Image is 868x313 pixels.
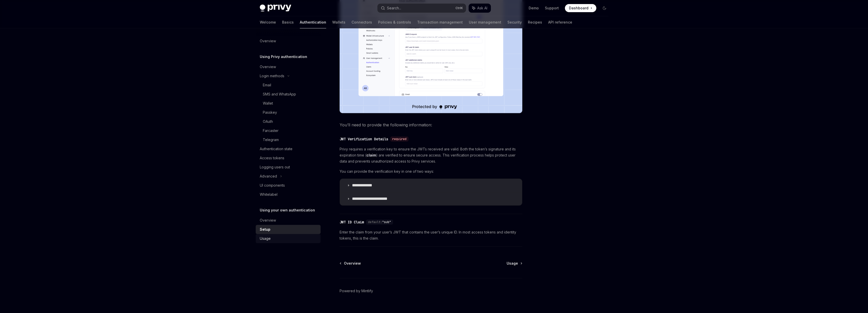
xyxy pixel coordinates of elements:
[260,236,271,242] div: Usage
[256,135,321,144] a: Telegram
[256,225,321,234] a: Setup
[340,261,361,266] a: Overview
[565,4,596,12] a: Dashboard
[282,16,294,28] a: Basics
[256,62,321,71] a: Overview
[256,108,321,117] a: Passkey
[377,4,466,13] button: Search...CtrlK
[300,16,326,28] a: Authentication
[340,229,522,241] span: Enter the claim from your user’s JWT that contains the user’s unique ID. In most access tokens an...
[340,220,364,225] div: JWT ID Claim
[368,220,382,224] span: default:
[256,190,321,199] a: Whitelabel
[387,5,401,11] div: Search...
[256,126,321,135] a: Farcaster
[340,146,522,164] span: Privy requires a verification key to ensure the JWTs received are valid. Both the token’s signatu...
[263,109,277,115] div: Passkey
[340,168,522,174] span: You can provide the verification key in one of two ways:
[455,6,463,10] span: Ctrl K
[469,4,491,13] button: Ask AI
[256,181,321,190] a: UI components
[260,146,292,152] div: Authentication state
[260,16,276,28] a: Welcome
[600,4,608,12] button: Toggle dark mode
[260,5,291,12] img: dark logo
[263,91,296,97] div: SMS and WhatsApp
[340,288,373,294] a: Powered by Mintlify
[507,261,522,266] a: Usage
[507,261,518,266] span: Usage
[263,119,273,125] div: OAuth
[260,226,270,232] div: Setup
[256,117,321,126] a: OAuth
[256,144,321,153] a: Authentication state
[340,136,388,142] div: JWT Verification Details
[263,137,279,143] div: Telegram
[260,38,276,44] div: Overview
[260,155,284,161] div: Access tokens
[529,6,539,11] a: Demo
[260,73,284,79] div: Login methods
[352,16,372,28] a: Connectors
[256,216,321,225] a: Overview
[256,81,321,90] a: Email
[260,164,290,170] div: Logging users out
[260,207,315,213] h5: Using your own authentication
[256,36,321,46] a: Overview
[469,16,501,28] a: User management
[507,16,522,28] a: Security
[260,173,277,179] div: Advanced
[366,153,376,158] a: claim
[256,163,321,172] a: Logging users out
[263,100,273,106] div: Wallet
[256,234,321,243] a: Usage
[545,6,559,11] a: Support
[260,182,285,188] div: UI components
[382,220,391,224] span: "sub"
[256,99,321,108] a: Wallet
[477,6,487,11] span: Ask AI
[260,64,276,70] div: Overview
[340,121,522,128] span: You’ll need to provide the following information:
[390,136,409,142] div: required
[256,153,321,163] a: Access tokens
[260,191,278,198] div: Whitelabel
[548,16,572,28] a: API reference
[344,261,361,266] span: Overview
[378,16,411,28] a: Policies & controls
[332,16,345,28] a: Wallets
[263,128,279,134] div: Farcaster
[569,6,588,11] span: Dashboard
[528,16,542,28] a: Recipes
[260,54,307,60] h5: Using Privy authentication
[263,82,271,88] div: Email
[256,90,321,99] a: SMS and WhatsApp
[260,217,276,223] div: Overview
[417,16,463,28] a: Transaction management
